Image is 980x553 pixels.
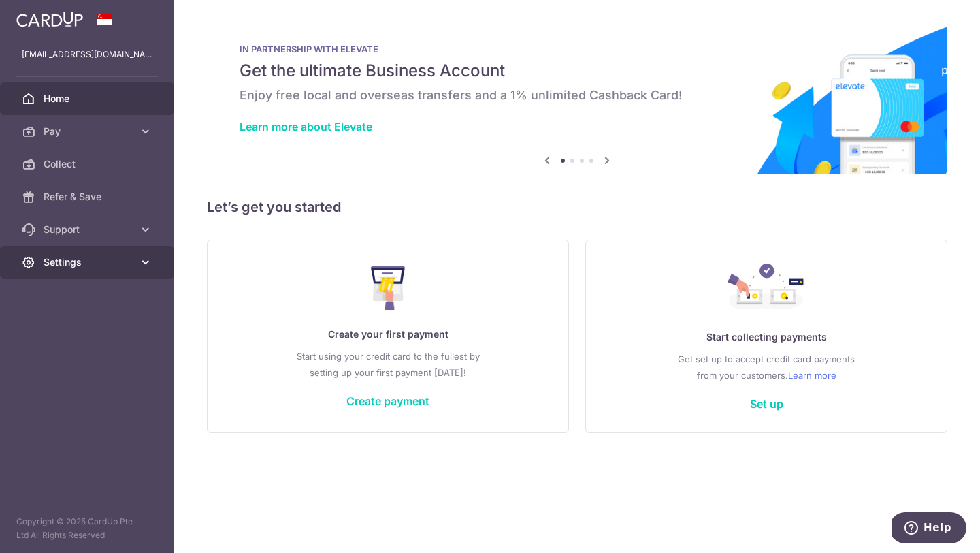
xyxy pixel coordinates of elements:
p: [EMAIL_ADDRESS][DOMAIN_NAME] [22,48,152,61]
span: Support [44,223,133,236]
h6: Enjoy free local and overseas transfers and a 1% unlimited Cashback Card! [240,87,915,104]
a: Set up [750,397,783,411]
p: Start collecting payments [613,329,919,345]
p: Create your first payment [235,326,541,343]
h5: Get the ultimate Business Account [240,60,915,82]
p: Get set up to accept credit card payments from your customers. [613,351,919,383]
img: Renovation banner [207,22,947,174]
iframe: Opens a widget where you can find more information [892,512,966,546]
img: Collect Payment [728,264,805,313]
p: IN PARTNERSHIP WITH ELEVATE [240,44,915,54]
span: Settings [44,255,133,269]
a: Learn more about Elevate [240,120,372,133]
p: Start using your credit card to the fullest by setting up your first payment [DATE]! [235,348,541,381]
h5: Let’s get you started [207,196,947,218]
span: Refer & Save [44,190,133,204]
span: Home [44,92,133,106]
a: Create payment [346,394,429,408]
img: Make Payment [371,266,406,310]
img: CardUp [16,11,83,27]
span: Pay [44,125,133,138]
a: Learn more [788,367,836,383]
span: Collect [44,157,133,171]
